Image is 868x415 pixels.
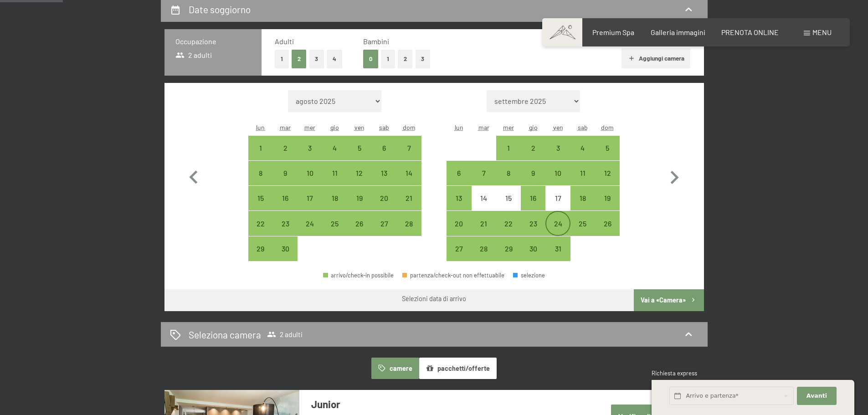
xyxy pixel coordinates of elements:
[274,144,297,167] div: 2
[311,397,582,411] h3: Junior
[473,169,495,192] div: 7
[298,161,322,185] div: Wed Sep 10 2025
[323,161,347,185] div: Thu Sep 11 2025
[304,123,315,131] abbr: mercoledì
[497,220,520,243] div: 22
[546,169,569,192] div: 10
[455,123,463,131] abbr: lunedì
[521,136,545,160] div: arrivo/check-in possibile
[248,186,273,210] div: Mon Sep 15 2025
[348,195,371,217] div: 19
[298,136,322,160] div: arrivo/check-in possibile
[545,186,570,210] div: Fri Oct 17 2025
[545,211,570,236] div: arrivo/check-in possibile
[521,211,545,236] div: Thu Oct 23 2025
[298,169,321,192] div: 10
[402,272,504,278] div: partenza/check-out non effettuabile
[521,236,545,261] div: Thu Oct 30 2025
[596,195,619,217] div: 19
[473,195,495,217] div: 14
[396,161,421,185] div: arrivo/check-in possibile
[545,211,570,236] div: Fri Oct 24 2025
[274,169,297,192] div: 9
[274,220,297,243] div: 23
[545,236,570,261] div: Fri Oct 31 2025
[298,186,322,210] div: arrivo/check-in possibile
[595,186,620,210] div: Sun Oct 19 2025
[298,186,322,210] div: Wed Sep 17 2025
[570,161,595,185] div: arrivo/check-in possibile
[596,144,619,167] div: 5
[348,144,371,167] div: 5
[372,136,396,160] div: Sat Sep 06 2025
[496,161,521,185] div: arrivo/check-in possibile
[545,136,570,160] div: arrivo/check-in possibile
[419,358,497,379] button: pacchetti/offerte
[592,28,634,36] a: Premium Spa
[396,211,421,236] div: arrivo/check-in possibile
[496,136,521,160] div: arrivo/check-in possibile
[545,236,570,261] div: arrivo/check-in possibile
[274,245,297,268] div: 30
[521,136,545,160] div: Thu Oct 02 2025
[274,195,297,217] div: 16
[249,169,272,192] div: 8
[324,195,346,217] div: 18
[298,211,322,236] div: arrivo/check-in possibile
[298,136,322,160] div: Wed Sep 03 2025
[621,48,690,68] button: Aggiungi camera
[248,161,273,185] div: arrivo/check-in possibile
[323,136,347,160] div: arrivo/check-in possibile
[323,136,347,160] div: Thu Sep 04 2025
[347,161,372,185] div: arrivo/check-in possibile
[797,387,836,405] button: Avanti
[354,123,365,131] abbr: venerdì
[596,169,619,192] div: 12
[546,220,569,243] div: 24
[497,169,520,192] div: 8
[806,392,827,400] span: Avanti
[546,144,569,167] div: 3
[363,37,389,46] span: Bambini
[447,161,471,185] div: Mon Oct 06 2025
[373,220,395,243] div: 27
[273,136,298,160] div: Tue Sep 02 2025
[372,211,396,236] div: Sat Sep 27 2025
[373,195,395,217] div: 20
[348,220,371,243] div: 26
[273,186,298,210] div: Tue Sep 16 2025
[545,161,570,185] div: Fri Oct 10 2025
[273,236,298,261] div: arrivo/check-in possibile
[570,186,595,210] div: arrivo/check-in possibile
[397,169,420,192] div: 14
[396,136,421,160] div: arrivo/check-in possibile
[348,169,371,192] div: 12
[372,211,396,236] div: arrivo/check-in possibile
[273,186,298,210] div: arrivo/check-in possibile
[397,195,420,217] div: 21
[545,186,570,210] div: arrivo/check-in non effettuabile
[273,136,298,160] div: arrivo/check-in possibile
[273,211,298,236] div: arrivo/check-in possibile
[398,50,413,68] button: 2
[397,144,420,167] div: 7
[472,211,496,236] div: Tue Oct 21 2025
[545,161,570,185] div: arrivo/check-in possibile
[175,36,251,46] h3: Occupazione
[571,220,594,243] div: 25
[447,220,470,243] div: 20
[447,236,471,261] div: Mon Oct 27 2025
[275,50,289,68] button: 1
[249,144,272,167] div: 1
[347,186,372,210] div: arrivo/check-in possibile
[571,195,594,217] div: 18
[521,161,545,185] div: arrivo/check-in possibile
[447,186,471,210] div: Mon Oct 13 2025
[373,169,395,192] div: 13
[595,211,620,236] div: Sun Oct 26 2025
[447,236,471,261] div: arrivo/check-in possibile
[473,220,495,243] div: 21
[595,186,620,210] div: arrivo/check-in possibile
[652,369,697,377] span: Richiesta express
